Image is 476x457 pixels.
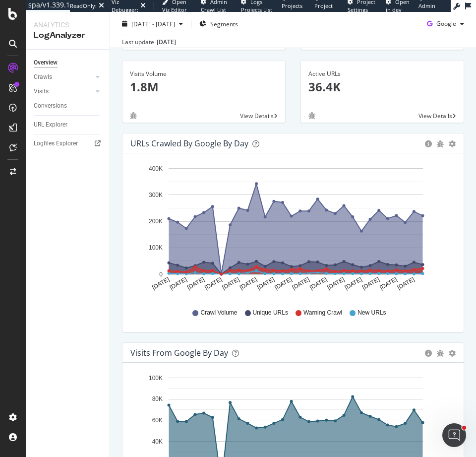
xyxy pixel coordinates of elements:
[130,161,448,299] svg: A chart.
[34,58,103,68] a: Overview
[130,112,137,119] div: bug
[308,78,456,95] p: 36.4K
[130,348,228,358] div: Visits from Google by day
[34,120,67,130] div: URL Explorer
[396,276,416,291] text: [DATE]
[118,16,187,32] button: [DATE] - [DATE]
[238,276,258,291] text: [DATE]
[442,423,466,447] iframe: Intercom live chat
[130,78,278,95] p: 1.8M
[437,350,444,357] div: bug
[152,438,163,445] text: 40K
[418,2,435,17] span: Admin Page
[151,276,171,291] text: [DATE]
[314,2,333,17] span: Project Page
[149,375,163,382] text: 100K
[149,165,163,172] text: 400K
[449,350,456,357] div: gear
[308,276,328,291] text: [DATE]
[195,16,242,32] button: Segments
[34,138,78,149] div: Logfiles Explorer
[357,309,386,317] span: New URLs
[34,58,58,68] div: Overview
[291,276,311,291] text: [DATE]
[240,112,274,120] span: View Details
[131,19,175,28] span: [DATE] - [DATE]
[130,138,248,148] div: URLs Crawled by Google by day
[34,101,67,111] div: Conversions
[344,276,363,291] text: [DATE]
[425,350,432,357] div: circle-info
[34,138,103,149] a: Logfiles Explorer
[149,245,163,252] text: 100K
[34,72,93,82] a: Crawls
[34,30,102,41] div: LogAnalyzer
[34,72,52,82] div: Crawls
[34,86,93,97] a: Visits
[169,276,188,291] text: [DATE]
[221,276,241,291] text: [DATE]
[308,112,315,119] div: bug
[34,86,49,97] div: Visits
[34,20,102,30] div: Analytics
[34,101,103,111] a: Conversions
[303,309,342,317] span: Warning Crawl
[361,276,381,291] text: [DATE]
[34,120,103,130] a: URL Explorer
[425,140,432,147] div: circle-info
[200,309,237,317] span: Crawl Volume
[423,16,468,32] button: Google
[157,38,176,47] div: [DATE]
[159,271,163,278] text: 0
[149,218,163,225] text: 200K
[152,396,163,403] text: 80K
[274,276,294,291] text: [DATE]
[449,140,456,147] div: gear
[130,69,278,78] div: Visits Volume
[122,38,176,47] div: Last update
[256,276,276,291] text: [DATE]
[378,276,398,291] text: [DATE]
[70,2,97,10] div: ReadOnly:
[149,192,163,198] text: 300K
[253,309,288,317] span: Unique URLs
[186,276,206,291] text: [DATE]
[210,19,238,28] span: Segments
[326,276,346,291] text: [DATE]
[203,276,223,291] text: [DATE]
[436,19,456,28] span: Google
[282,2,302,17] span: Projects List
[418,112,452,120] span: View Details
[152,417,163,424] text: 60K
[308,69,456,78] div: Active URLs
[437,140,444,147] div: bug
